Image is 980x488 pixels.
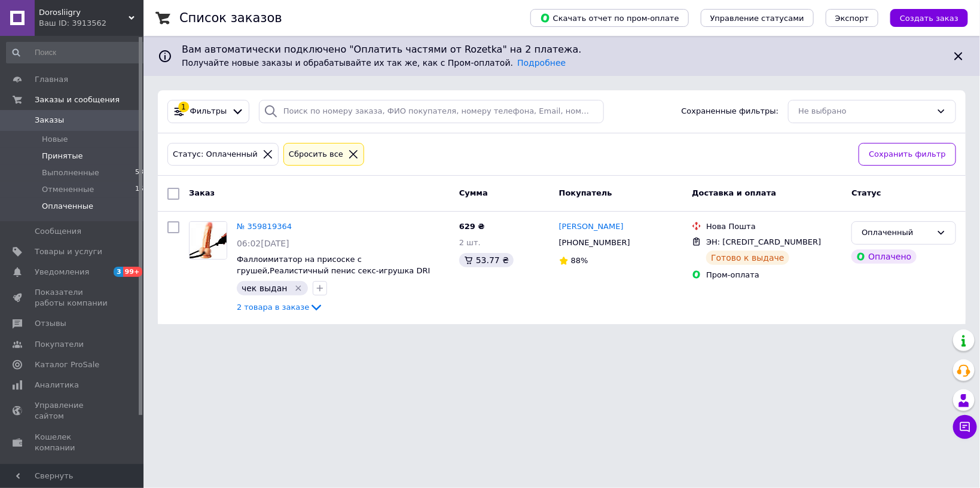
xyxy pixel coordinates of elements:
[851,188,881,197] span: Статус
[42,201,93,212] span: Оплаченные
[189,221,227,260] a: Фото товару
[35,318,66,329] span: Отзывы
[35,400,111,422] span: Управление сайтом
[559,221,624,233] a: [PERSON_NAME]
[459,238,481,247] span: 2 шт.
[42,167,99,178] span: Выполненные
[706,237,821,246] span: ЭН: [CREDIT_CARD_NUMBER]
[706,251,789,265] div: Готово к выдаче
[798,105,932,118] div: Не выбрано
[706,270,842,280] div: Пром-оплата
[135,167,148,178] span: 535
[135,184,148,195] span: 159
[706,221,842,232] div: Нова Пошта
[39,18,144,29] div: Ваш ID: 3913562
[35,463,65,474] span: Маркет
[242,283,288,293] span: чек выдан
[710,14,804,23] span: Управление статусами
[114,267,123,277] span: 3
[35,339,84,350] span: Покупатели
[682,106,779,117] span: Сохраненные фильтры:
[190,222,227,259] img: Фото товару
[189,188,215,197] span: Заказ
[35,74,68,85] span: Главная
[259,100,604,123] input: Поиск по номеру заказа, ФИО покупателя, номеру телефона, Email, номеру накладной
[826,9,878,27] button: Экспорт
[35,287,111,309] span: Показатели работы компании
[294,283,303,293] svg: Удалить метку
[459,188,488,197] span: Сумма
[851,249,916,264] div: Оплачено
[862,227,932,239] div: Оплаченный
[237,239,289,248] span: 06:02[DATE]
[237,303,323,312] a: 2 товара в заказе
[35,267,89,277] span: Уведомления
[35,115,64,126] span: Заказы
[540,13,679,23] span: Скачать отчет по пром-оплате
[286,148,346,161] div: Сбросить все
[559,188,612,197] span: Покупатель
[6,42,149,63] input: Поиск
[237,255,431,275] a: Фаллоимитатор на присоске с грушей,Реалистичный пенис секс-игрушка DRI
[459,253,514,267] div: 53.77 ₴
[42,151,83,161] span: Принятые
[557,235,633,251] div: [PHONE_NUMBER]
[35,246,102,257] span: Товары и услуги
[692,188,776,197] span: Доставка и оплата
[35,432,111,453] span: Кошелек компании
[35,226,81,237] span: Сообщения
[178,102,189,112] div: 1
[530,9,689,27] button: Скачать отчет по пром-оплате
[170,148,260,161] div: Статус: Оплаченный
[571,256,588,265] span: 88%
[701,9,814,27] button: Управление статусами
[517,58,566,68] a: Подробнее
[35,380,79,391] span: Аналитика
[182,43,942,57] span: Вам автоматически подключено "Оплатить частями от Rozetka" на 2 платежа.
[878,13,968,22] a: Создать заказ
[237,303,309,312] span: 2 товара в заказе
[123,267,143,277] span: 99+
[869,148,946,161] span: Сохранить фильтр
[890,9,968,27] button: Создать заказ
[237,222,292,231] a: № 359819364
[42,184,94,195] span: Отмененные
[900,14,958,23] span: Создать заказ
[35,359,99,370] span: Каталог ProSale
[835,14,869,23] span: Экспорт
[182,58,566,68] span: Получайте новые заказы и обрабатывайте их так же, как с Пром-оплатой.
[459,222,485,231] span: 629 ₴
[39,7,129,18] span: Dorosliigry
[953,415,977,439] button: Чат с покупателем
[859,143,956,166] button: Сохранить фильтр
[35,94,120,105] span: Заказы и сообщения
[42,134,68,145] span: Новые
[190,106,227,117] span: Фильтры
[179,11,282,25] h1: Список заказов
